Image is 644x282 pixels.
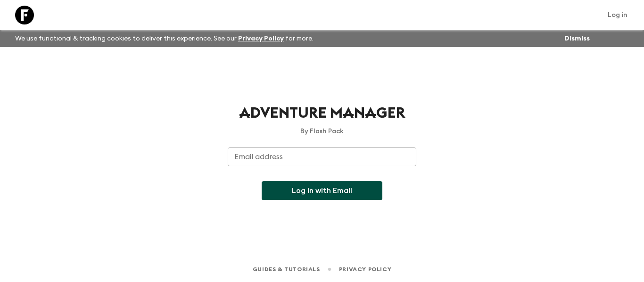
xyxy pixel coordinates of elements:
[562,32,592,45] button: Dismiss
[339,264,391,274] a: Privacy Policy
[238,35,284,42] a: Privacy Policy
[228,127,416,136] p: By Flash Pack
[603,8,633,22] a: Log in
[262,181,382,200] button: Log in with Email
[253,264,320,274] a: Guides & Tutorials
[11,30,317,47] p: We use functional & tracking cookies to deliver this experience. See our for more.
[228,104,416,123] h1: Adventure Manager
